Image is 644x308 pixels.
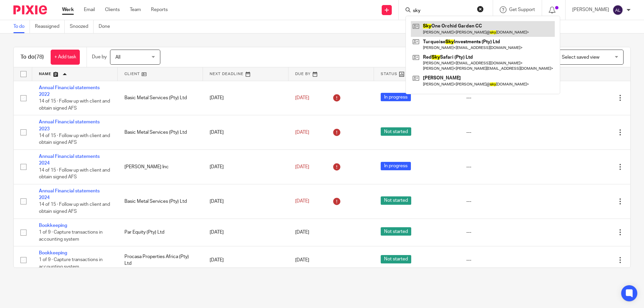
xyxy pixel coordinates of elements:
[39,230,103,242] span: 1 of 9 · Capture transactions in accounting system
[381,196,411,205] span: Not started
[509,7,535,12] span: Get Support
[151,6,168,13] a: Reports
[203,81,288,115] td: [DATE]
[39,189,100,200] a: Annual Financial statements 2024
[203,219,288,246] td: [DATE]
[466,198,538,205] div: ---
[381,93,411,101] span: In progress
[13,20,30,33] a: To do
[295,230,309,235] span: [DATE]
[118,184,203,219] td: Basic Metal Services (Pty) Ltd
[39,133,110,145] span: 14 of 15 · Follow up with client and obtain signed AFS
[70,20,94,33] a: Snoozed
[39,85,100,97] a: Annual Financial statements 2022
[295,96,309,100] span: [DATE]
[295,258,309,262] span: [DATE]
[99,20,115,33] a: Done
[105,6,120,13] a: Clients
[39,202,110,214] span: 14 of 15 · Follow up with client and obtain signed AFS
[92,54,107,60] p: Due by
[39,168,110,180] span: 14 of 15 · Follow up with client and obtain signed AFS
[118,115,203,150] td: Basic Metal Services (Pty) Ltd
[381,162,411,170] span: In progress
[118,219,203,246] td: Par Equity (Pty) Ltd
[118,81,203,115] td: Basic Metal Services (Pty) Ltd
[295,199,309,204] span: [DATE]
[84,6,95,13] a: Email
[612,5,623,15] img: svg%3E
[295,165,309,169] span: [DATE]
[39,223,67,228] a: Bookkeeping
[39,258,103,269] span: 1 of 9 · Capture transactions in accounting system
[39,154,100,166] a: Annual Financial statements 2024
[477,6,484,12] button: Clear
[466,257,538,263] div: ---
[203,184,288,219] td: [DATE]
[466,229,538,236] div: ---
[203,150,288,184] td: [DATE]
[51,50,80,65] a: + Add task
[39,120,100,131] a: Annual Financial statements 2023
[39,99,110,111] span: 14 of 15 · Follow up with client and obtain signed AFS
[39,251,67,255] a: Bookkeeping
[466,95,538,101] div: ---
[381,227,411,236] span: Not started
[118,246,203,274] td: Procasa Properties Africa (Pty) Ltd
[35,20,65,33] a: Reassigned
[562,55,599,60] span: Select saved view
[115,55,120,60] span: All
[62,6,74,13] a: Work
[20,54,44,61] h1: To do
[572,6,609,13] p: [PERSON_NAME]
[130,6,141,13] a: Team
[118,150,203,184] td: [PERSON_NAME] Inc
[466,129,538,136] div: ---
[466,164,538,170] div: ---
[295,130,309,135] span: [DATE]
[381,127,411,136] span: Not started
[35,54,44,60] span: (78)
[203,115,288,150] td: [DATE]
[412,8,473,14] input: Search
[381,255,411,263] span: Not started
[13,5,47,14] img: Pixie
[203,246,288,274] td: [DATE]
